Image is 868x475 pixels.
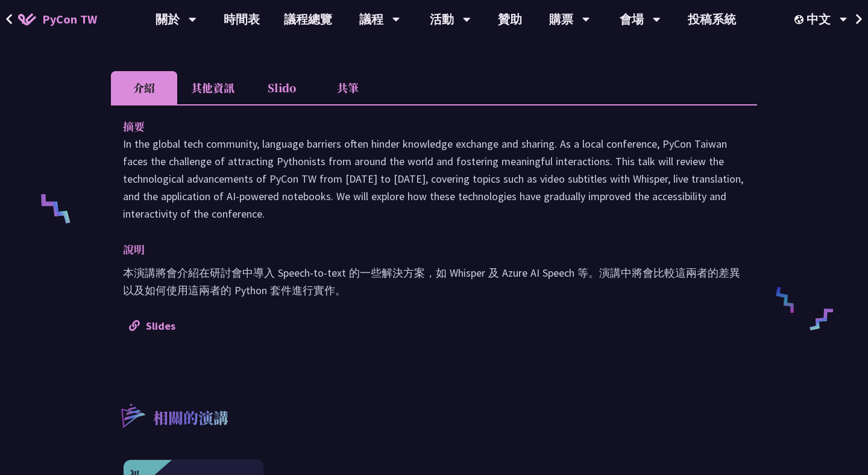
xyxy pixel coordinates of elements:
a: Slides [129,319,175,333]
img: Home icon of PyCon TW 2025 [18,13,36,25]
a: PyCon TW [6,4,109,34]
li: 其他資訊 [177,71,248,104]
p: 本演講將會介紹在研討會中導入 Speech-to-text 的一些解決方案，如 Whisper 及 Azure AI Speech 等。演講中將會比較這兩者的差異以及如何使用這兩者的 Pytho... [123,264,745,299]
li: 共筆 [315,71,381,104]
p: 摘要 [123,118,721,135]
li: 介紹 [111,71,177,104]
p: In the global tech community, language barriers often hinder knowledge exchange and sharing. As a... [123,135,745,222]
p: 說明 [123,241,721,258]
img: r3.8d01567.svg [103,386,162,444]
p: 相關的演講 [153,407,228,431]
img: Locale Icon [794,15,807,24]
span: PyCon TW [42,10,97,28]
li: Slido [248,71,315,104]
